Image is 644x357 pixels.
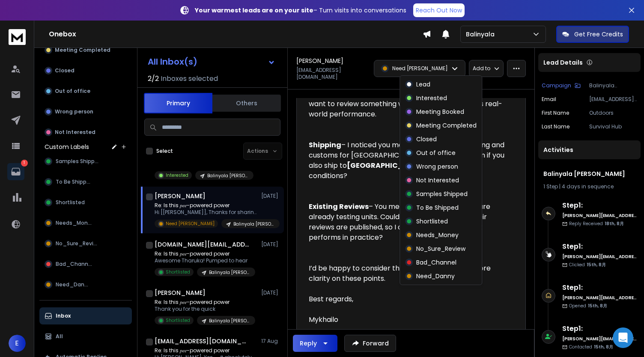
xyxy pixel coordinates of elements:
[562,253,637,260] h6: [PERSON_NAME][EMAIL_ADDRESS][PERSON_NAME][DOMAIN_NAME]
[543,170,635,178] h1: Balinyala [PERSON_NAME]
[261,241,280,248] p: [DATE]
[166,269,190,275] p: Shortlisted
[56,261,92,268] span: Bad_Channel
[466,30,498,39] p: Balinyala
[416,6,462,15] p: Reach Out Now
[45,143,89,151] h3: Custom Labels
[594,344,613,350] span: 15th, 8月
[309,294,507,325] p: Best regards, Mykhailo
[569,344,613,350] p: Contacted
[296,67,369,80] p: [EMAIL_ADDRESS][DOMAIN_NAME]
[416,80,430,89] p: Lead
[542,123,569,130] p: Last Name
[56,178,93,185] span: To Be Shipped
[166,317,190,324] p: Shortlisted
[56,158,101,165] span: Samples Shipped
[347,161,426,170] strong: [GEOGRAPHIC_DATA]
[156,148,173,155] label: Select
[309,263,507,284] p: I’d be happy to consider this further once I have more clarity on these points.
[9,29,26,45] img: logo
[155,337,249,345] h1: [EMAIL_ADDRESS][DOMAIN_NAME]
[542,110,569,116] p: First Name
[209,318,250,324] p: Balinyala [PERSON_NAME]
[416,121,477,130] p: Meeting Completed
[416,94,447,102] p: Interested
[344,335,396,352] button: Forward
[416,272,455,280] p: Need_Danny
[588,303,607,309] span: 15th, 8月
[55,108,93,115] p: Wrong person
[416,203,459,212] p: To Be Shipped
[21,160,28,167] p: 1
[148,57,197,66] h1: All Inbox(s)
[416,244,465,253] p: No_Sure_Review
[195,6,313,15] strong: Your warmest leads are on your site
[416,190,468,198] p: Samples Shipped
[562,324,637,334] h6: Step 1 :
[155,299,255,306] p: Re: Is this 𝑝𝑒𝑒-powered power
[562,336,637,342] h6: [PERSON_NAME][EMAIL_ADDRESS][PERSON_NAME][DOMAIN_NAME]
[55,47,110,54] p: Meeting Completed
[56,281,91,288] span: Need_Danny
[261,289,280,296] p: [DATE]
[309,140,507,181] p: – I noticed you mentioned covering shipping and customs for [GEOGRAPHIC_DATA]. Can you confirm if...
[569,303,607,309] p: Opened
[155,347,253,354] p: Re: Is this 𝑝𝑒𝑒-powered power
[261,338,280,345] p: 17 Aug
[309,202,369,211] strong: Existing Reviews
[55,67,75,74] p: Closed
[195,6,406,15] p: – Turn visits into conversations
[562,283,637,293] h6: Step 1 :
[416,176,459,184] p: Not Interested
[542,96,556,103] p: Email
[155,257,255,264] p: Awesome Tharuka! Pumped to hear
[543,183,558,190] span: 1 Step
[166,172,188,178] p: Interested
[416,231,459,239] p: Needs_Money
[562,212,637,219] h6: [PERSON_NAME][EMAIL_ADDRESS][PERSON_NAME][DOMAIN_NAME]
[562,183,614,190] span: 4 days in sequence
[55,88,90,95] p: Out of office
[166,220,215,227] p: Need [PERSON_NAME]
[56,312,71,319] p: Inbox
[155,209,257,216] p: Hі [[PERSON_NAME]], Thanks for sharing
[212,94,281,113] button: Others
[416,135,437,143] p: Closed
[587,262,606,268] span: 15th, 8月
[233,221,274,227] p: Balinyala [PERSON_NAME]
[562,295,637,301] h6: [PERSON_NAME][EMAIL_ADDRESS][PERSON_NAME][DOMAIN_NAME]
[155,306,255,312] p: Thank you for the quick
[416,107,464,116] p: Meeting Booked
[416,217,448,226] p: Shortlisted
[543,183,635,190] div: |
[605,220,624,227] span: 18th, 8月
[392,65,448,72] p: Need [PERSON_NAME]
[589,82,637,89] p: Balinyala [PERSON_NAME]
[613,327,633,348] div: Open Intercom Messenger
[562,241,637,252] h6: Step 1 :
[416,149,456,157] p: Out of office
[155,250,255,257] p: Re: Is this 𝑝𝑒𝑒-powered power
[589,96,637,103] p: [EMAIL_ADDRESS][DOMAIN_NAME]
[296,57,343,65] h1: [PERSON_NAME]
[161,74,218,84] h3: Inboxes selected
[542,82,571,89] p: Campaign
[569,262,606,268] p: Clicked
[574,30,623,39] p: Get Free Credits
[155,192,206,200] h1: [PERSON_NAME]
[543,58,583,67] p: Lead Details
[155,289,206,297] h1: [PERSON_NAME]
[56,199,85,206] span: Shortlisted
[309,140,341,150] strong: Shipping
[209,269,250,276] p: Balinyala [PERSON_NAME]
[155,202,257,209] p: Re: Is this 𝑝𝑒𝑒-powered power
[56,333,63,340] p: All
[569,220,624,227] p: Reply Received
[148,74,159,84] span: 2 / 2
[56,240,101,247] span: No_Sure_Review
[589,123,637,130] p: Survival Hub
[55,129,95,136] p: Not Interested
[155,240,249,249] h1: [DOMAIN_NAME][EMAIL_ADDRESS][DOMAIN_NAME]
[144,93,212,113] button: Primary
[300,339,317,348] div: Reply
